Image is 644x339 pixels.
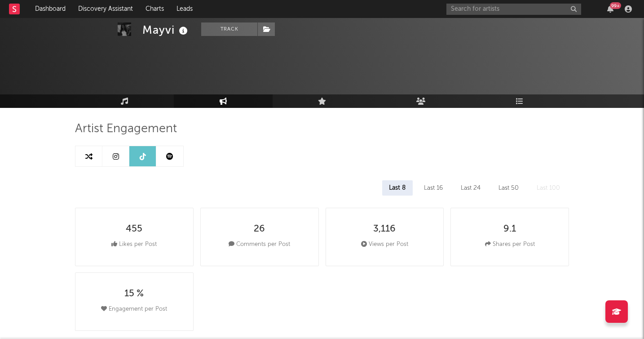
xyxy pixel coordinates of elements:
div: Views per Post [361,239,408,250]
div: Last 8 [382,180,413,196]
div: 15 % [124,289,144,299]
div: Shares per Post [485,239,535,250]
div: 26 [254,224,265,235]
div: Last 50 [492,180,525,196]
div: Last 24 [454,180,487,196]
div: Likes per Post [111,239,157,250]
button: Track [201,22,257,36]
div: Last 16 [417,180,450,196]
div: 3,116 [373,224,396,235]
div: Mayvi [142,22,190,37]
span: Artist Engagement [75,124,177,134]
button: 99+ [607,5,613,13]
div: 9.1 [503,224,516,235]
div: Comments per Post [229,239,290,250]
div: Last 100 [530,180,567,196]
input: Search for artists [446,4,581,15]
div: 99 + [610,2,621,9]
div: Engagement per Post [101,304,167,315]
div: 455 [126,224,142,235]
